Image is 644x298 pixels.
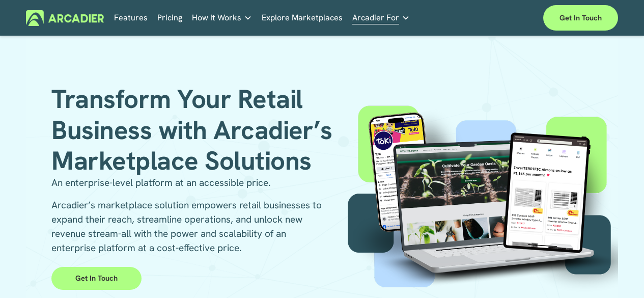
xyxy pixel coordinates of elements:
a: Get in Touch [51,267,142,290]
a: folder dropdown [352,10,410,26]
img: Arcadier [26,10,104,26]
a: Get in touch [543,5,618,31]
a: Features [114,10,148,26]
p: Arcadier’s marketplace solution empowers retail businesses to expand their reach, streamline oper... [51,198,322,255]
a: Explore Marketplaces [262,10,343,26]
a: folder dropdown [192,10,252,26]
iframe: Chat Widget [593,249,644,298]
span: How It Works [192,11,241,25]
a: Pricing [157,10,182,26]
p: An enterprise-level platform at an accessible price. [51,176,322,190]
h1: Transform Your Retail Business with Arcadier’s Marketplace Solutions [51,84,345,175]
span: Arcadier For [352,11,399,25]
